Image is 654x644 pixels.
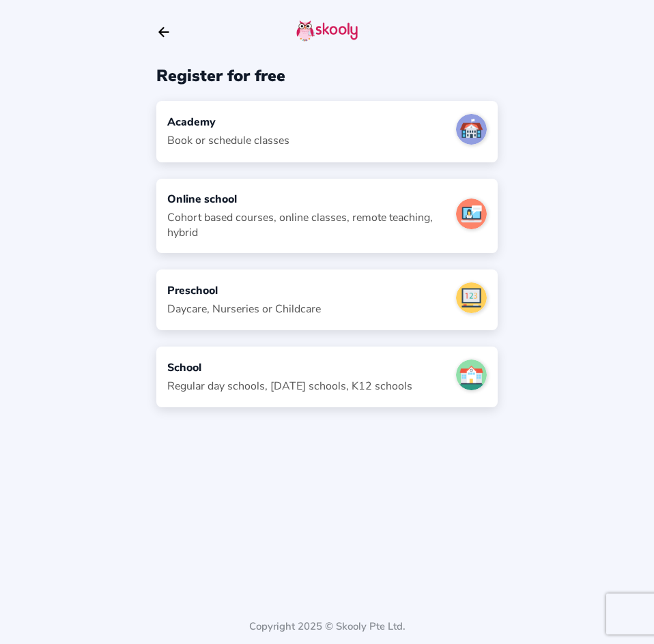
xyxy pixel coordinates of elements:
[296,20,358,42] img: skooly-logo.png
[167,192,445,207] div: Online school
[167,302,321,317] div: Daycare, Nurseries or Childcare
[167,360,412,375] div: School
[156,25,171,40] button: arrow back outline
[167,133,289,148] div: Book or schedule classes
[167,379,412,394] div: Regular day schools, [DATE] schools, K12 schools
[156,65,498,87] div: Register for free
[167,283,321,298] div: Preschool
[167,115,289,130] div: Academy
[167,210,445,240] div: Cohort based courses, online classes, remote teaching, hybrid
